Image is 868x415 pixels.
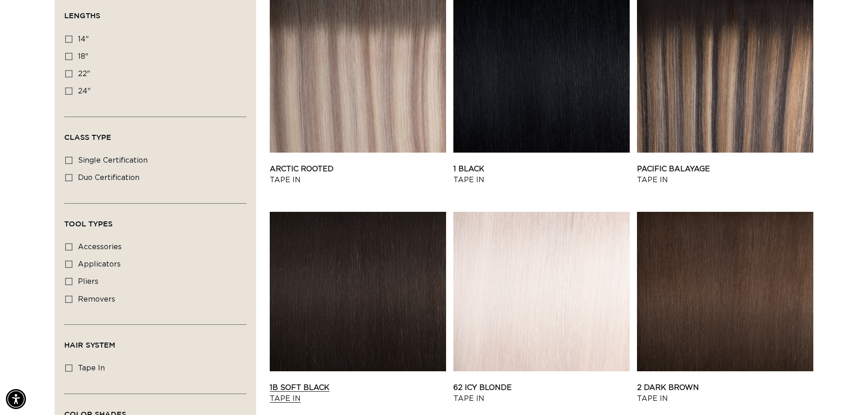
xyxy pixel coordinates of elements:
[78,36,89,43] span: 14"
[822,371,868,415] iframe: Chat Widget
[453,382,630,404] a: 62 Icy Blonde Tape In
[78,53,88,60] span: 18"
[78,364,105,372] span: tape in
[64,133,111,141] span: Class Type
[64,204,247,236] summary: Tool Types (0 selected)
[78,261,121,268] span: applicators
[6,389,26,409] div: Accessibility Menu
[637,382,813,404] a: 2 Dark Brown Tape In
[78,157,148,164] span: single certification
[78,278,98,285] span: pliers
[64,220,113,228] span: Tool Types
[64,117,247,150] summary: Class Type (0 selected)
[78,174,139,181] span: duo certification
[78,243,122,251] span: accessories
[64,11,100,20] span: Lengths
[78,296,115,303] span: removers
[453,164,630,185] a: 1 Black Tape In
[78,70,90,77] span: 22"
[270,164,446,185] a: Arctic Rooted Tape In
[637,164,813,185] a: Pacific Balayage Tape In
[64,325,247,358] summary: Hair System (0 selected)
[78,87,91,95] span: 24"
[270,382,446,404] a: 1B Soft Black Tape In
[64,341,115,349] span: Hair System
